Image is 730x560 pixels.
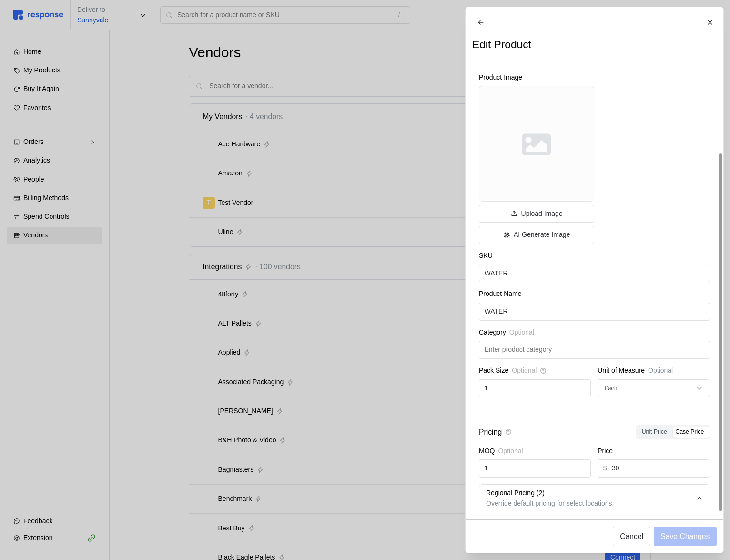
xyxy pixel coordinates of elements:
span: Optional [512,366,537,376]
p: Unit of Measure [598,366,645,376]
span: Optional [509,327,534,338]
p: $ [603,463,607,474]
div: Category [479,327,710,341]
h2: Edit Product [472,37,531,52]
div: Pack Size [479,366,591,379]
p: Product Image [479,72,594,83]
input: Enter MOQ [484,460,585,477]
div: Price [598,446,710,460]
p: Regional Pricing ( 2 ) [486,488,696,499]
button: Cancel [613,527,650,546]
div: SKU [479,251,710,265]
p: Override default pricing for select locations. [486,499,696,509]
span: Case Price [675,428,704,435]
input: Enter Product Name [484,303,704,320]
p: Optional [648,366,673,376]
span: Unit Price [641,428,667,435]
div: MOQ [479,446,591,460]
input: Enter Product SKU [484,265,704,282]
p: AI Generate Image [513,230,569,240]
button: Regional Pricing (2)Override default pricing for select locations. [479,485,710,512]
p: Upload Image [521,209,562,219]
div: Product Name [479,289,710,303]
input: Enter Price [612,460,704,477]
button: Upload Image [479,205,594,223]
input: Enter Pack Size [484,380,585,397]
input: Enter product category [484,341,704,358]
p: Cancel [620,530,643,542]
span: Optional [498,446,523,457]
button: AI Generate Image [479,226,594,244]
p: Pricing [479,426,502,438]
